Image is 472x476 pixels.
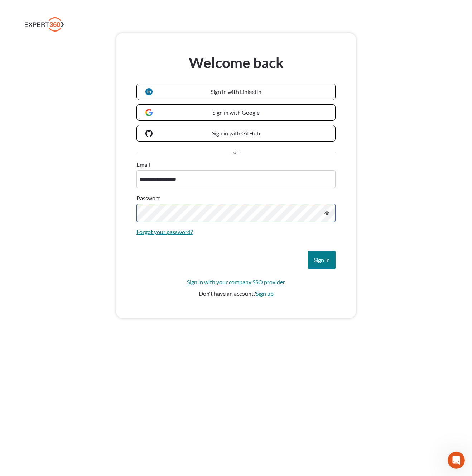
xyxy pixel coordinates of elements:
[324,211,329,216] svg: icon
[145,130,153,137] img: GitHub logo
[136,53,336,72] h3: Welcome back
[212,109,260,116] span: Sign in with Google
[199,290,256,297] span: Don't have an account?
[187,278,285,286] a: Sign in with your company SSO provider
[25,17,64,32] img: Expert 360 Logo
[136,84,336,100] a: Sign in with LinkedIn
[448,452,465,469] iframe: Intercom live chat
[145,109,153,116] img: Google logo
[136,228,193,236] a: Forgot your password?
[308,251,336,269] button: Sign in
[136,160,150,169] label: Email
[240,153,336,153] hr: Separator
[212,130,260,137] span: Sign in with GitHub
[233,149,239,157] span: or
[256,290,274,297] a: Sign up
[136,125,336,142] a: Sign in with GitHub
[314,256,330,263] span: Sign in
[211,88,261,95] span: Sign in with LinkedIn
[136,194,161,203] label: Password
[136,104,336,121] a: Sign in with Google
[145,88,153,95] img: LinkedIn logo
[136,153,232,153] hr: Separator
